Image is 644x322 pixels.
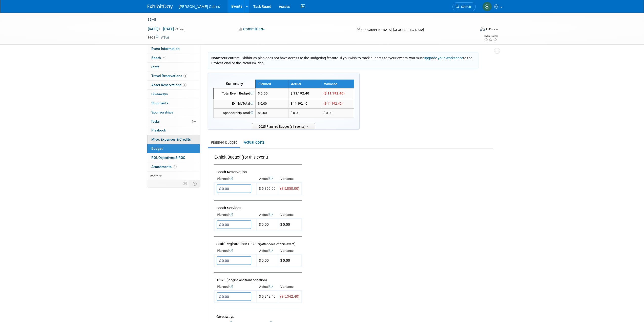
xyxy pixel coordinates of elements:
span: ($ 11,192.40) [323,102,343,105]
a: Booth [147,53,200,62]
td: Toggle Event Tabs [190,180,200,187]
td: $ 0.00 [257,255,278,267]
span: [GEOGRAPHIC_DATA], [GEOGRAPHIC_DATA] [361,28,424,32]
div: Sponsorship Total [216,111,253,116]
span: 1 [173,165,177,168]
span: 1 [183,83,186,87]
a: Budget [147,144,200,153]
div: Total Event Budget [216,91,253,96]
th: Variance [278,211,302,218]
a: Event Information [147,44,200,53]
span: [PERSON_NAME] Cabins [179,5,220,9]
a: upgrade your Workspace [424,56,463,60]
td: $ 0.00 [257,219,278,231]
i: Booth reservation complete [163,56,166,59]
span: Booth [151,56,167,60]
span: ROI, Objectives & ROO [151,156,185,160]
span: $ 0.00 [280,258,290,262]
td: $ 0.00 [288,108,321,118]
span: Your current ExhibitDay plan does not have access to the Budgeting feature. If you wish to track ... [211,56,472,65]
span: Asset Reservations [151,83,186,87]
a: more [147,172,200,180]
td: $ 5,342.40 [257,291,278,303]
a: Misc. Expenses & Credits [147,135,200,144]
span: (lodging and transportation) [226,278,267,282]
span: $ 0.00 [258,91,268,95]
a: Sponsorships [147,108,200,117]
td: $ 11,192.40 [288,99,321,108]
div: In-Person [486,27,498,31]
th: Variance [278,247,302,254]
span: $ 0.00 [323,111,332,115]
span: (attendees of this event) [260,242,296,246]
div: Event Rating [484,35,497,37]
a: Search [452,2,476,11]
a: Tasks [147,117,200,126]
span: Note: [211,56,220,60]
span: Shipments [151,101,168,105]
span: Giveaways [151,92,168,96]
a: Giveaways [147,90,200,99]
span: ($ 5,850.00) [280,186,299,191]
a: ROI, Objectives & ROO [147,153,200,162]
td: Booth Services [214,201,302,212]
a: Staff [147,63,200,71]
td: Giveaways [214,309,302,320]
th: Actual [257,211,278,218]
td: Personalize Event Tab Strip [181,180,190,187]
div: Event Format [446,26,498,34]
span: $ 0.00 [258,111,267,115]
span: [DATE] [DATE] [148,27,174,31]
th: Planned [214,283,257,290]
span: Staff [151,65,159,69]
th: Planned [214,175,257,182]
span: Sponsorships [151,110,173,114]
th: Variance [278,283,302,290]
span: Event Information [151,47,180,51]
a: Playbook [147,126,200,135]
span: 1 [183,74,187,78]
th: Actual [288,80,321,88]
span: $ 0.00 [258,102,267,105]
a: Actual Costs [241,138,267,147]
td: $ 11,192.40 [288,88,321,99]
span: Misc. Expenses & Credits [151,137,191,141]
span: to [158,27,163,31]
td: Booth Reservation [214,165,302,176]
span: $ 5,850.00 [259,186,276,191]
a: Edit [161,36,169,39]
span: Search [459,5,471,9]
img: ExhibitDay [148,4,173,9]
th: Actual [257,283,278,290]
div: Exhibit Budget (for this event) [214,155,300,163]
div: Exhibit Total [216,101,253,106]
span: Budget [151,146,163,150]
th: Planned [256,80,288,88]
a: Attachments1 [147,162,200,171]
th: Variance [321,80,354,88]
span: Playbook [151,128,166,132]
span: (3 days) [175,28,185,31]
span: Tasks [151,119,160,123]
div: OHI [146,15,468,24]
th: Planned [214,211,257,218]
td: Tags [148,35,169,40]
span: Summary [225,81,243,86]
span: more [150,174,158,178]
span: ($ 11,192.40) [323,91,345,95]
span: Travel Reservations [151,74,187,78]
td: Staff Registration/Tickets [214,237,302,248]
span: $ 0.00 [280,222,290,226]
th: Planned [214,247,257,254]
button: Committed [237,27,267,32]
span: ($ 5,342.40) [280,294,299,298]
a: Travel Reservations1 [147,71,200,80]
td: Travel [214,273,302,283]
th: Actual [257,175,278,182]
img: Sarah Fisher [482,2,492,11]
span: Attachments [151,165,177,169]
a: Shipments [147,99,200,108]
a: Planned Budget [208,138,240,147]
th: Actual [257,247,278,254]
a: Asset Reservations1 [147,81,200,89]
